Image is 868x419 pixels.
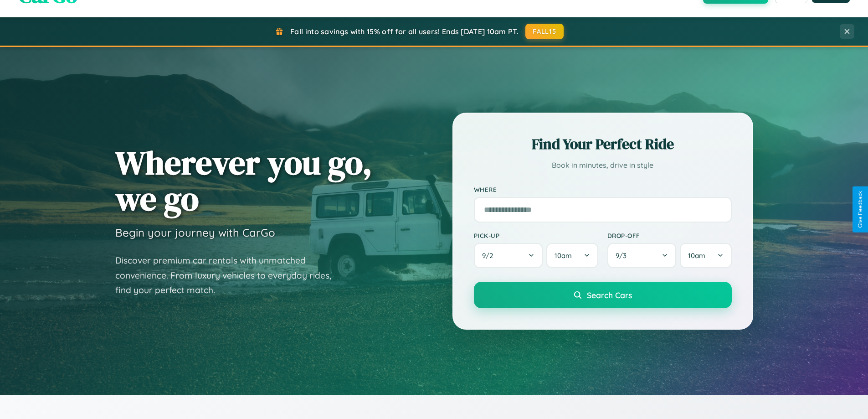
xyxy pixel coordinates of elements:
span: 9 / 2 [482,251,498,260]
p: Discover premium car rentals with unmatched convenience. From luxury vehicles to everyday rides, ... [115,253,343,298]
button: 10am [546,243,598,268]
span: 10am [688,251,705,260]
button: 10am [680,243,731,268]
span: 9 / 3 [616,251,631,260]
h3: Begin your journey with CarGo [115,226,275,239]
span: 10am [555,251,572,260]
label: Where [474,186,732,193]
h2: Find Your Perfect Ride [474,134,732,154]
span: Fall into savings with 15% off for all users! Ends [DATE] 10am PT. [290,27,519,36]
h1: Wherever you go, we go [115,145,372,217]
span: Search Cars [587,290,632,300]
button: 9/2 [474,243,543,268]
button: Search Cars [474,282,732,308]
button: FALL15 [525,24,564,39]
button: 9/3 [607,243,677,268]
p: Book in minutes, drive in style [474,159,732,172]
div: Give Feedback [857,191,863,228]
label: Pick-up [474,232,598,239]
label: Drop-off [607,232,732,239]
